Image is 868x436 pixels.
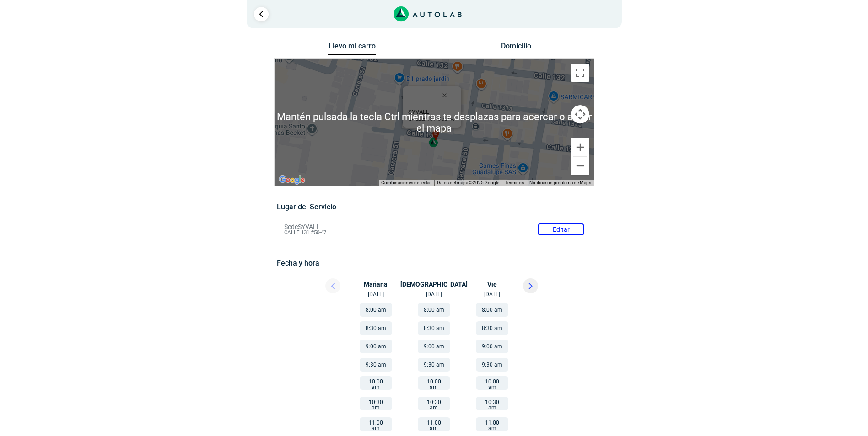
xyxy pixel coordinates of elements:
button: 10:30 am [418,397,450,410]
button: 8:00 am [418,303,450,317]
img: Google [277,174,307,186]
h5: Fecha y hora [277,259,591,267]
button: 9:30 am [360,358,392,372]
button: 10:30 am [476,397,508,410]
button: 11:00 am [418,417,450,431]
a: Notificar un problema de Maps [529,180,591,185]
button: 9:00 am [476,340,508,353]
button: 9:30 am [418,358,450,372]
button: 11:00 am [476,417,508,431]
h5: Lugar del Servicio [277,202,591,211]
button: Cerrar [436,84,458,106]
button: Combinaciones de teclas [381,180,431,186]
button: Cambiar a la vista en pantalla completa [571,64,589,82]
button: 10:00 am [360,376,392,390]
button: 10:00 am [476,376,508,390]
button: Llevo mi carro [328,42,376,56]
button: Domicilio [492,42,540,55]
button: Controles de visualización del mapa [571,105,589,123]
span: Datos del mapa ©2025 Google [437,180,499,185]
button: 9:00 am [418,340,450,353]
div: CALLE 131 #50-47 [408,108,456,122]
b: SYVALL [408,108,429,115]
button: 10:30 am [360,397,392,410]
button: 8:00 am [476,303,508,317]
a: Términos (se abre en una nueva pestaña) [505,180,524,185]
button: Ampliar [571,138,589,156]
button: 9:00 am [360,340,392,353]
span: d [434,130,437,138]
button: 8:30 am [476,321,508,335]
button: 11:00 am [360,417,392,431]
a: Abre esta zona en Google Maps (se abre en una nueva ventana) [277,174,307,186]
a: Link al sitio de autolab [394,9,462,18]
button: 8:30 am [360,321,392,335]
a: Ir al paso anterior [254,7,269,21]
button: 8:00 am [360,303,392,317]
button: 8:30 am [418,321,450,335]
button: Reducir [571,157,589,175]
button: 9:30 am [476,358,508,372]
button: 10:00 am [418,376,450,390]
